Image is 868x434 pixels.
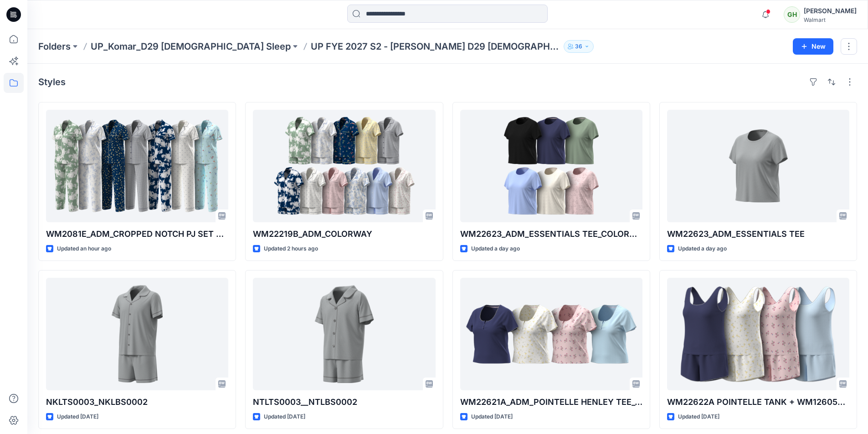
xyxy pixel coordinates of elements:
a: WM22623_ADM_ESSENTIALS TEE [667,110,849,222]
a: WM22622A POINTELLE TANK + WM12605K POINTELLE SHORT -w- PICOT_COLORWAY [667,278,849,390]
h4: Styles [38,77,66,87]
a: WM22219B_ADM_COLORWAY [253,110,435,222]
div: GH [784,6,800,23]
a: Folders [38,40,71,53]
p: Updated 2 hours ago [264,244,318,254]
a: WM22623_ADM_ESSENTIALS TEE_COLORWAY [460,110,642,222]
p: Updated [DATE] [57,412,98,422]
p: WM22219B_ADM_COLORWAY [253,228,435,240]
a: UP_Komar_D29 [DEMOGRAPHIC_DATA] Sleep [91,40,291,53]
p: NKLTS0003_NKLBS0002 [46,396,228,408]
div: [PERSON_NAME] [804,5,857,16]
a: WM22621A_ADM_POINTELLE HENLEY TEE_COLORWAY [460,278,642,390]
p: Updated [DATE] [264,412,305,422]
p: Updated [DATE] [678,412,719,422]
button: 36 [564,40,594,53]
p: Updated [DATE] [471,412,513,422]
p: WM22623_ADM_ESSENTIALS TEE [667,228,849,240]
p: Updated an hour ago [57,244,111,254]
a: WM2081E_ADM_CROPPED NOTCH PJ SET w/ STRAIGHT HEM TOP_COLORWAY [46,110,228,222]
p: 36 [575,41,582,51]
p: WM22623_ADM_ESSENTIALS TEE_COLORWAY [460,228,642,240]
a: NTLTS0003__NTLBS0002 [253,278,435,390]
p: WM22622A POINTELLE TANK + WM12605K POINTELLE SHORT -w- PICOT_COLORWAY [667,396,849,408]
p: Updated a day ago [471,244,520,254]
p: WM22621A_ADM_POINTELLE HENLEY TEE_COLORWAY [460,396,642,408]
div: Walmart [804,16,857,23]
p: NTLTS0003__NTLBS0002 [253,396,435,408]
button: New [793,38,833,55]
p: Updated a day ago [678,244,727,254]
a: NKLTS0003_NKLBS0002 [46,278,228,390]
p: UP FYE 2027 S2 - [PERSON_NAME] D29 [DEMOGRAPHIC_DATA] Sleepwear [311,40,560,53]
p: WM2081E_ADM_CROPPED NOTCH PJ SET w/ STRAIGHT HEM TOP_COLORWAY [46,228,228,240]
